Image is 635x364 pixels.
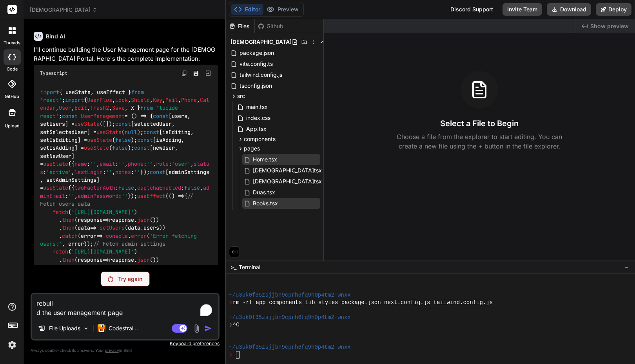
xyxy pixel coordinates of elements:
[230,38,292,46] span: [DEMOGRAPHIC_DATA]
[143,225,159,232] span: users
[81,112,125,120] span: UserManagement
[115,136,131,143] span: false
[100,161,115,168] span: email
[71,208,134,216] span: '[URL][DOMAIN_NAME]'
[40,232,200,247] span: 'Error fetching users:'
[78,256,103,263] span: response
[547,3,591,16] button: Download
[118,161,125,168] span: ''
[115,96,128,103] span: Lock
[392,132,567,151] p: Choose a file from the explorer to start editing. You can create a new file using the + button in...
[239,48,275,58] span: package.json
[239,70,283,80] span: tailwind.config.js
[137,216,150,223] span: json
[40,96,209,111] span: Calendar
[169,192,184,199] span: () =>
[623,261,630,273] button: −
[184,185,200,192] span: false
[252,188,276,197] span: Duas.tsx
[134,168,140,176] span: ''
[226,22,254,30] div: Files
[112,105,125,112] span: Save
[446,3,498,16] div: Discord Support
[31,340,220,347] p: Keyboard preferences
[83,325,89,332] img: Pick Models
[503,3,542,16] button: Invite Team
[65,96,84,103] span: import
[165,96,178,103] span: Mail
[53,248,68,255] span: fetch
[62,112,78,120] span: const
[147,161,153,168] span: ''
[30,6,98,14] span: [DEMOGRAPHIC_DATA]
[40,96,62,103] span: 'react'
[137,256,150,263] span: json
[90,105,109,112] span: Trash2
[172,161,190,168] span: 'user'
[5,123,20,129] label: Upload
[78,225,90,232] span: data
[53,208,68,216] span: fetch
[43,161,68,168] span: useState
[255,22,287,30] div: Github
[244,145,260,152] span: pages
[137,185,181,192] span: captchaEnabled
[106,232,128,239] span: console
[245,102,269,112] span: main.tsx
[125,129,137,136] span: null
[245,113,271,123] span: index.css
[229,344,351,351] span: ~/u3uk0f35zsjjbn9cprh6fq9h0p4tm2-wnxx
[5,93,19,100] label: GitHub
[78,256,109,263] span: =>
[128,161,143,168] span: phone
[74,121,100,128] span: useState
[100,225,125,232] span: setUsers
[78,225,96,232] span: =>
[62,232,78,239] span: catch
[204,324,212,332] img: icon
[115,168,131,176] span: notes
[229,292,351,299] span: ~/u3uk0f35zsjjbn9cprh6fq9h0p4tm2-wnxx
[239,59,274,69] span: vite.config.ts
[71,248,134,255] span: '[URL][DOMAIN_NAME]'
[229,314,351,321] span: ~/u3uk0f35zsjjbn9cprh6fq9h0p4tm2-wnxx
[252,199,279,208] span: Books.tsx
[105,348,119,353] span: privacy
[229,351,233,359] span: ❯
[239,81,273,91] span: tsconfig.json
[84,145,109,152] span: useState
[233,321,239,329] span: ^C
[231,4,263,15] button: Editor
[78,264,96,272] span: =>
[229,299,233,306] span: ❯
[40,161,209,176] span: status
[108,276,113,282] img: Retry
[590,22,629,30] span: Show preview
[62,216,74,223] span: then
[74,185,115,192] span: twoFactorAuth
[32,294,218,317] textarea: To enrich screen reader interactions, please activate Accessibility in Grammarly extension settings
[192,324,201,333] img: attachment
[62,256,74,263] span: then
[78,216,103,223] span: response
[68,192,74,199] span: ''
[252,155,278,164] span: Home.tsx
[87,136,112,143] span: useState
[137,192,165,199] span: useEffect
[112,145,128,152] span: false
[137,136,153,143] span: const
[87,96,112,103] span: UserPlus
[181,70,187,76] img: copy
[263,4,302,15] button: Preview
[40,192,197,207] span: // Fetch users data
[440,118,519,129] h3: Select a File to Begin
[81,232,96,239] span: error
[230,263,236,271] span: >_
[134,145,150,152] span: const
[244,135,276,143] span: components
[31,347,220,354] p: Always double-check its answers. Your in Bind
[153,112,169,120] span: const
[131,232,147,239] span: error
[118,275,142,283] p: Try again
[78,192,118,199] span: adminPassword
